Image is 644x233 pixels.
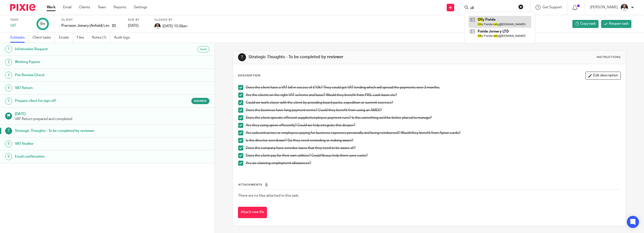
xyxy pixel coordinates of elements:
[15,58,145,66] h1: Working Papers
[15,153,145,160] h1: Email confirmation
[5,153,12,160] div: 9
[246,153,621,158] p: Does the client pay for their own utilities? Could Nexus help them save costs?
[246,161,621,166] p: Are we claiming employment allowances?
[246,100,621,105] p: Could we work closer with the client by providing board packs, expedition or summit exercies?
[92,33,110,43] a: Notes (1)
[249,54,440,60] h1: Strategic Thoughts - To be completed by reviewer
[238,207,267,218] button: Attach new file
[238,183,262,186] span: Attachments
[5,84,12,92] div: 4
[114,5,126,10] a: Reports
[128,18,148,22] label: Due by
[15,45,145,53] h1: Information Request
[585,72,621,80] button: Edit description
[609,21,629,26] span: Reopen task
[40,21,45,27] div: 9
[15,127,145,135] h1: Strategic Thoughts - To be completed by reviewer
[15,84,145,92] h1: VAT Return
[10,33,29,43] a: Subtasks
[197,46,209,52] div: Auto
[15,97,145,105] h1: Prepare client for sign-off
[518,4,523,9] button: Clear
[601,20,631,28] a: Reopen task
[79,5,90,10] a: Clients
[246,145,621,151] p: Does the company have overdue taxes that they need to be aware of?
[5,59,12,66] div: 2
[5,98,12,105] div: 5
[63,5,71,10] a: Email
[163,24,187,28] span: [DATE] 10:38am
[238,53,246,61] div: 7
[10,23,30,28] div: VAT
[61,18,122,22] label: Client
[238,194,299,197] span: There are no files attached to this task.
[128,23,148,28] div: [DATE]
[5,127,12,134] div: 7
[47,5,56,10] a: Work
[15,110,209,116] h1: [DATE]
[42,23,45,25] small: /9
[572,20,599,28] a: Copy task
[114,33,133,43] a: Audit logs
[59,33,73,43] a: Emails
[597,55,621,59] div: Instructions
[5,46,12,53] div: 1
[15,116,209,122] p: VAT Return prepared and completed
[15,71,145,79] h1: Pre-Review Check
[246,108,621,113] p: Does the business have long payment terms? Could they benefit from using an AMEX?
[154,23,160,29] img: dom%20slack.jpg
[590,5,618,10] p: [PERSON_NAME]
[61,23,110,28] p: Precision Joinery (Anfield) Limited
[543,6,562,9] span: Get Support
[470,6,515,11] input: Search
[620,4,628,12] img: dom%20slack.jpg
[246,138,621,143] p: Is the director overdrawn? Do they need reminding or making aware?
[246,93,621,98] p: Are the clients on the right VAT scheme and basis? Would they benefit from FRS, cash basis etc?
[246,130,621,135] p: Are subcontractors or employees paying for business expenses personally and being reimbursed? Wou...
[5,140,12,147] div: 8
[10,4,35,11] img: Pixie
[77,33,88,43] a: Files
[246,85,621,90] p: Does the client have a VAT bill in excess of £10k? They could get VAT lending which will spread t...
[33,33,55,43] a: Client tasks
[134,5,147,10] a: Settings
[154,18,187,22] label: Closed by
[238,74,260,78] p: Description
[580,21,596,26] span: Copy task
[15,140,145,148] h1: VAT finalise
[246,123,621,128] p: Are they using apron efficiently? Could we help integrate this deeper?
[194,99,207,103] span: Signed
[98,5,106,10] a: Team
[5,72,12,79] div: 3
[246,115,621,120] p: Does the client operate efficient supplier/employee payment runs? Is this something we'd be bette...
[10,18,30,22] label: Task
